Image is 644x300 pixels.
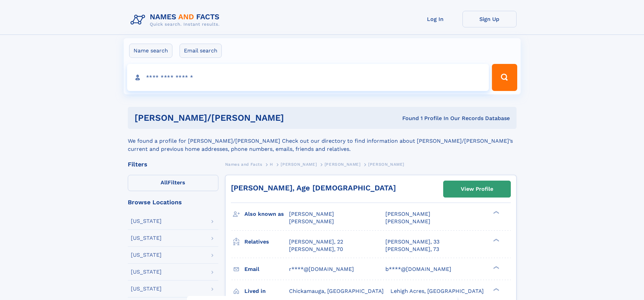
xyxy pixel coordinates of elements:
[161,179,168,186] span: All
[385,246,439,253] a: [PERSON_NAME], 73
[127,64,489,91] input: search input
[390,288,484,294] span: Lehigh Acres, [GEOGRAPHIC_DATA]
[128,129,517,153] div: We found a profile for [PERSON_NAME]/[PERSON_NAME] Check out our directory to find information ab...
[408,11,462,27] a: Log In
[244,285,289,297] h3: Lived in
[244,263,289,275] h3: Email
[131,252,162,258] div: [US_STATE]
[270,160,273,168] a: H
[492,238,500,242] div: ❯
[270,162,273,167] span: H
[180,44,222,58] label: Email search
[131,218,162,224] div: [US_STATE]
[244,236,289,248] h3: Relatives
[492,265,500,270] div: ❯
[289,238,343,246] a: [PERSON_NAME], 22
[128,11,225,29] img: Logo Names and Facts
[128,199,218,205] div: Browse Locations
[461,181,493,197] div: View Profile
[385,238,439,246] a: [PERSON_NAME], 33
[128,175,218,191] label: Filters
[385,218,430,225] span: [PERSON_NAME]
[343,115,510,122] div: Found 1 Profile In Our Records Database
[281,162,317,167] span: [PERSON_NAME]
[289,218,334,225] span: [PERSON_NAME]
[325,160,361,168] a: [PERSON_NAME]
[289,246,343,253] a: [PERSON_NAME], 70
[128,161,218,167] div: Filters
[368,162,404,167] span: [PERSON_NAME]
[325,162,361,167] span: [PERSON_NAME]
[231,184,396,192] a: [PERSON_NAME], Age [DEMOGRAPHIC_DATA]
[129,44,172,58] label: Name search
[225,160,262,168] a: Names and Facts
[462,11,517,27] a: Sign Up
[492,287,500,292] div: ❯
[131,286,162,292] div: [US_STATE]
[492,210,500,215] div: ❯
[385,211,430,217] span: [PERSON_NAME]
[281,160,317,168] a: [PERSON_NAME]
[131,235,162,241] div: [US_STATE]
[289,211,334,217] span: [PERSON_NAME]
[131,269,162,275] div: [US_STATE]
[289,288,384,294] span: Chickamauga, [GEOGRAPHIC_DATA]
[444,181,510,197] a: View Profile
[492,64,517,91] button: Search Button
[135,114,343,122] h1: [PERSON_NAME]/[PERSON_NAME]
[244,208,289,220] h3: Also known as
